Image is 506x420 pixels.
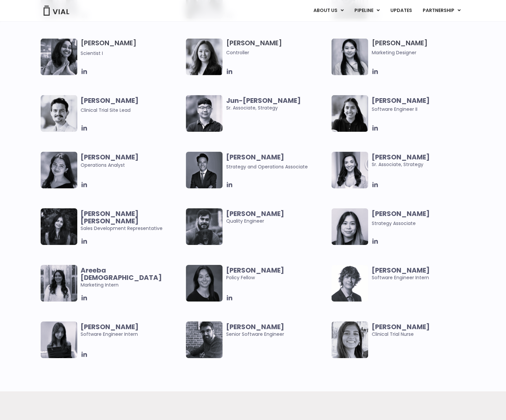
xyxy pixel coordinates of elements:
img: Image of smiling man named Jun-Goo [186,95,223,132]
span: Strategy Associate [371,220,415,227]
span: Operations Analyst [81,153,183,169]
h3: [PERSON_NAME] [81,39,183,57]
b: [PERSON_NAME] [371,209,429,218]
span: Strategy and Operations Associate [226,163,307,170]
b: [PERSON_NAME] [371,96,429,105]
img: Man smiling posing for picture [186,208,223,245]
span: Software Engineer Intern [81,323,183,338]
img: Smiling woman named Areeba [41,265,77,302]
span: Marketing Intern [81,267,183,289]
span: Senior Software Engineer [226,323,328,338]
b: [PERSON_NAME] [226,322,284,331]
span: Controller [226,49,328,56]
b: [PERSON_NAME] [226,266,284,275]
span: Clinical Trial Nurse [371,323,474,338]
img: Headshot of smiling woman named Sharicka [41,152,77,188]
img: Smiling woman named Harman [41,208,77,245]
span: Software Engineer II [371,106,417,112]
b: Jun-[PERSON_NAME] [226,96,300,105]
img: Headshot of smiling woman named Vanessa [331,208,368,245]
b: [PERSON_NAME] [226,152,284,162]
span: Software Engineer Intern [371,267,474,281]
img: Image of smiling woman named Tanvi [331,95,368,132]
a: ABOUT USMenu Toggle [308,5,348,16]
b: Areeba [DEMOGRAPHIC_DATA] [81,266,162,282]
img: Image of smiling man named Glenn [41,95,77,132]
b: [PERSON_NAME] [371,322,429,331]
b: [PERSON_NAME] [81,152,139,162]
b: [PERSON_NAME] [81,96,139,105]
b: [PERSON_NAME] [81,322,139,331]
a: PIPELINEMenu Toggle [349,5,384,16]
img: Smiling woman named Yousun [331,39,368,75]
a: PARTNERSHIPMenu Toggle [417,5,466,16]
span: Sr. Associate, Strategy [371,153,474,168]
b: [PERSON_NAME] [371,152,429,162]
span: Marketing Designer [371,49,474,56]
img: Smiling man named Dugi Surdulli [186,321,223,358]
img: Headshot of smiling woman named Sneha [41,39,77,75]
img: Smiling woman named Deepa [331,321,368,358]
span: Sr. Associate, Strategy [226,97,328,111]
a: UPDATES [385,5,417,16]
span: Clinical Trial Site Lead [81,107,131,113]
b: [PERSON_NAME] [PERSON_NAME] [81,209,139,226]
h3: [PERSON_NAME] [371,39,474,56]
img: Headshot of smiling man named Urann [186,152,223,188]
b: [PERSON_NAME] [226,209,284,218]
img: Smiling woman named Claudia [186,265,223,302]
img: Smiling woman named Ana [331,152,368,188]
img: Image of smiling woman named Aleina [186,39,223,75]
span: Scientist I [81,50,103,57]
span: Policy Fellow [226,267,328,281]
h3: [PERSON_NAME] [226,39,328,56]
span: Sales Development Representative [81,210,183,232]
img: Vial Logo [43,6,70,16]
span: Quality Engineer [226,210,328,225]
b: [PERSON_NAME] [371,266,429,275]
